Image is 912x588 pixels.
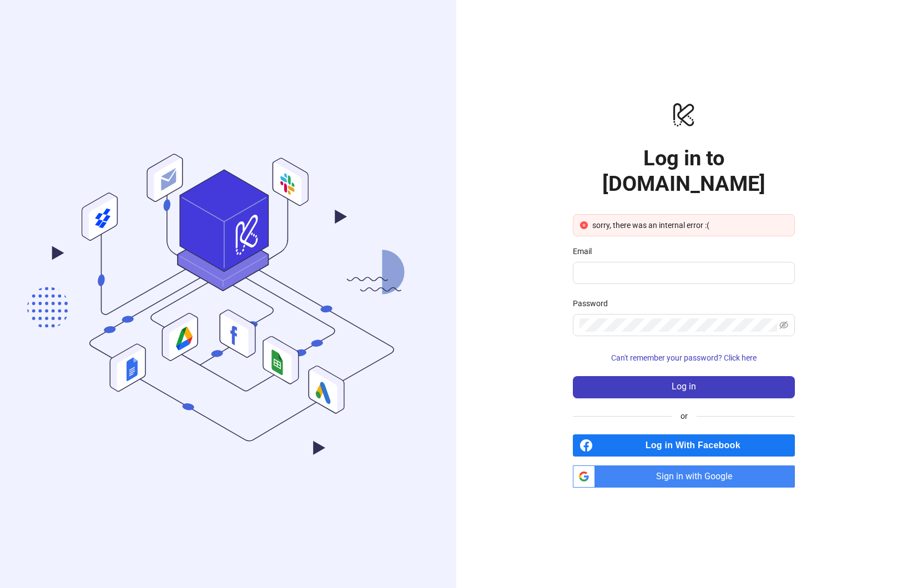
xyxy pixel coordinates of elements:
input: Email [580,266,786,280]
input: Password [580,318,777,332]
span: eye-invisible [779,321,788,330]
button: Can't remember your password? Click here [573,349,795,367]
span: Log in With Facebook [597,434,795,457]
span: Can't remember your password? Click here [611,353,757,362]
span: Sign in with Google [599,465,795,488]
span: Log in [672,382,696,392]
h1: Log in to [DOMAIN_NAME] [573,145,795,196]
div: sorry, there was an internal error :( [592,219,788,231]
a: Sign in with Google [573,465,795,488]
a: Can't remember your password? Click here [573,353,795,362]
button: Log in [573,376,795,398]
span: close-circle [580,221,588,229]
label: Password [573,297,615,310]
label: Email [573,245,599,257]
a: Log in With Facebook [573,434,795,457]
span: or [672,410,697,422]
